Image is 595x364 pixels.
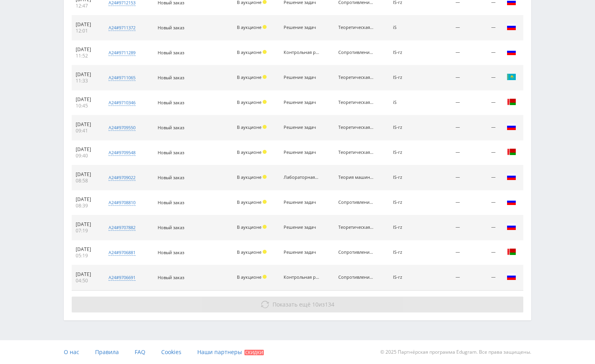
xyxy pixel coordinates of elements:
[301,340,531,364] div: © 2025 Партнёрская программа Edugram. Все права защищены.
[393,175,422,180] div: IS-rz
[464,265,500,290] td: —
[507,72,516,82] img: kaz.png
[76,153,97,159] div: 09:40
[338,200,374,205] div: Сопротивление материалов
[109,249,135,256] div: a24#9706881
[263,75,267,79] span: Холд
[95,348,119,356] span: Правила
[393,225,422,230] div: IS-rz
[338,25,374,30] div: Теоретическая механика
[284,225,319,230] div: Решение задач
[312,301,318,308] span: 10
[76,253,97,259] div: 05:19
[507,122,516,132] img: rus.png
[161,348,181,356] span: Cookies
[507,222,516,232] img: rus.png
[197,348,242,356] span: Наши партнеры
[507,247,516,257] img: blr.png
[464,65,500,90] td: —
[464,240,500,265] td: —
[393,150,422,155] div: IS-rz
[237,124,261,130] span: В аукционе
[76,21,97,28] div: [DATE]
[237,149,261,155] span: В аукционе
[263,25,267,29] span: Холд
[135,340,145,364] a: FAQ
[507,22,516,32] img: rus.png
[273,301,311,308] span: Показать ещё
[76,103,97,109] div: 10:45
[425,115,463,140] td: —
[284,175,319,180] div: Лабораторная работа
[425,240,463,265] td: —
[76,228,97,234] div: 07:19
[76,28,97,34] div: 12:01
[393,125,422,130] div: IS-rz
[425,140,463,165] td: —
[325,301,334,308] span: 134
[76,221,97,228] div: [DATE]
[263,225,267,229] span: Холд
[284,25,319,30] div: Решение задач
[237,24,261,30] span: В аукционе
[425,65,463,90] td: —
[237,99,261,105] span: В аукционе
[284,250,319,255] div: Решение задач
[425,190,463,215] td: —
[338,75,374,80] div: Теоретическая механика
[393,250,422,255] div: IS-rz
[338,150,374,155] div: Теоретическая механика
[76,71,97,78] div: [DATE]
[464,15,500,40] td: —
[237,49,261,55] span: В аукционе
[338,225,374,230] div: Теоретическая механика
[109,75,135,81] div: a24#9711065
[263,250,267,254] span: Холд
[158,224,184,230] span: Новый заказ
[338,175,374,180] div: Теория машин и механизмов
[284,150,319,155] div: Решение задач
[263,200,267,204] span: Холд
[158,125,184,130] span: Новый заказ
[237,199,261,205] span: В аукционе
[393,275,422,280] div: IS-rz
[161,340,181,364] a: Cookies
[109,274,135,281] div: a24#9706691
[263,50,267,54] span: Холд
[76,278,97,284] div: 04:50
[425,15,463,40] td: —
[237,74,261,80] span: В аукционе
[76,178,97,184] div: 08:58
[284,275,319,280] div: Контрольная работа
[263,100,267,104] span: Холд
[76,78,97,84] div: 11:33
[338,250,374,255] div: Сопротивление материалов
[76,196,97,203] div: [DATE]
[263,125,267,129] span: Холд
[393,50,422,55] div: IS-rz
[425,40,463,65] td: —
[338,100,374,105] div: Теоретическая механика
[158,100,184,105] span: Новый заказ
[76,96,97,103] div: [DATE]
[237,249,261,255] span: В аукционе
[109,199,135,206] div: a24#9708810
[393,200,422,205] div: IS-rz
[507,172,516,182] img: rus.png
[72,297,523,312] button: Показать ещё 10из134
[507,147,516,157] img: blr.png
[507,97,516,107] img: blr.png
[158,274,184,280] span: Новый заказ
[76,203,97,209] div: 08:39
[109,50,135,56] div: a24#9711289
[135,348,145,356] span: FAQ
[158,25,184,31] span: Новый заказ
[76,121,97,128] div: [DATE]
[425,165,463,190] td: —
[109,25,135,31] div: a24#9711372
[76,271,97,278] div: [DATE]
[425,215,463,240] td: —
[64,340,79,364] a: О нас
[109,174,135,181] div: a24#9709022
[244,350,264,355] span: Скидки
